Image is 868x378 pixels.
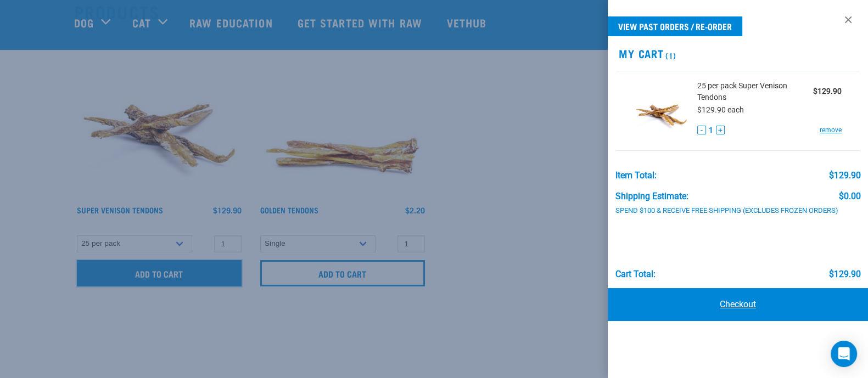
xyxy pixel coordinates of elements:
button: - [697,126,705,134]
a: View past orders / re-order [608,16,742,36]
span: 25 per pack Super Venison Tendons [697,80,813,103]
div: Shipping Estimate: [615,191,688,201]
div: $0.00 [838,191,860,201]
span: $129.90 each [697,105,743,114]
strong: $129.90 [813,87,842,95]
div: Cart total: [615,269,655,279]
div: $129.90 [828,171,860,180]
div: Item Total: [615,171,656,180]
div: Spend $100 & Receive Free Shipping (Excludes Frozen Orders) [615,207,851,215]
span: (1) [663,53,676,57]
img: Super Venison Tendons [634,80,689,137]
button: + [715,126,724,134]
div: $129.90 [828,269,860,279]
span: 1 [708,125,713,136]
h2: My Cart [608,47,868,60]
a: remove [820,125,842,135]
a: Checkout [608,288,868,321]
div: Open Intercom Messenger [831,341,857,367]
